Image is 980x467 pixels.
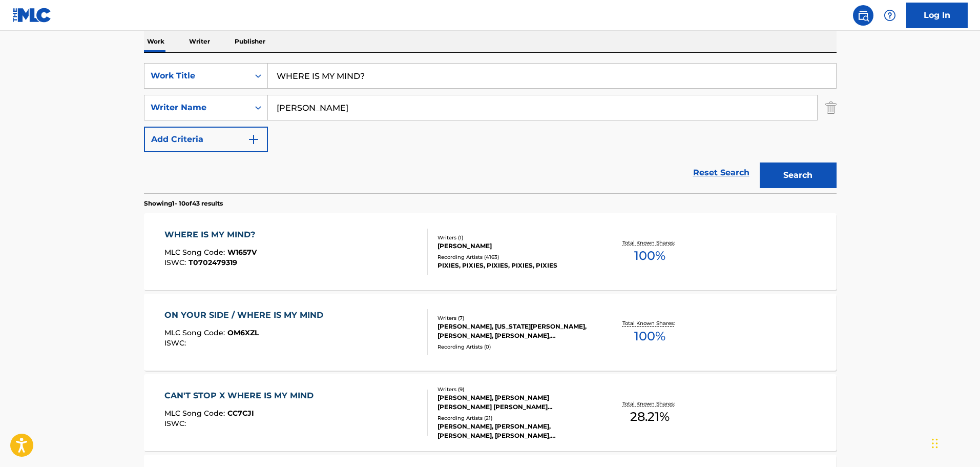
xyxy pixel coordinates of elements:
[760,163,837,188] button: Search
[622,400,677,408] p: Total Known Shares:
[144,199,223,208] p: Showing 1 - 10 of 43 results
[144,374,837,451] a: CAN'T STOP X WHERE IS MY MINDMLC Song Code:CC7CJIISWC:Writers (9)[PERSON_NAME], [PERSON_NAME] [PE...
[622,239,677,247] p: Total Known Shares:
[688,161,755,184] a: Reset Search
[164,390,319,402] div: CAN'T STOP X WHERE IS MY MIND
[164,248,227,257] span: MLC Song Code :
[164,328,227,337] span: MLC Song Code :
[247,133,260,146] img: 9d2ae6d4665cec9f34b9.svg
[437,393,592,412] div: [PERSON_NAME], [PERSON_NAME] [PERSON_NAME] [PERSON_NAME] [PERSON_NAME], [PERSON_NAME], [PERSON_NA...
[437,414,592,422] div: Recording Artists ( 21 )
[437,385,592,393] div: Writers ( 9 )
[164,309,328,321] div: ON YOUR SIDE / WHERE IS MY MIND
[232,31,268,52] p: Publisher
[634,247,665,265] span: 100 %
[884,9,896,22] img: help
[630,408,670,426] span: 28.21 %
[437,241,592,251] div: [PERSON_NAME]
[437,253,592,261] div: Recording Artists ( 4163 )
[144,31,168,52] p: Work
[164,338,189,348] span: ISWC :
[437,261,592,270] div: PIXIES, PIXIES, PIXIES, PIXIES, PIXIES
[164,229,260,241] div: WHERE IS MY MIND?
[906,3,968,28] a: Log In
[437,314,592,322] div: Writers ( 7 )
[151,70,243,82] div: Work Title
[825,95,837,120] img: Delete Criterion
[880,5,900,26] div: Help
[189,258,237,267] span: T0702479319
[227,248,257,257] span: W1657V
[144,213,837,290] a: WHERE IS MY MIND?MLC Song Code:W1657VISWC:T0702479319Writers (1)[PERSON_NAME]Recording Artists (4...
[437,322,592,340] div: [PERSON_NAME], [US_STATE][PERSON_NAME], [PERSON_NAME], [PERSON_NAME], [PERSON_NAME], [PERSON_NAME...
[186,31,213,52] p: Writer
[227,409,254,418] span: CC7CJI
[151,101,243,114] div: Writer Name
[144,127,268,152] button: Add Criteria
[622,319,677,327] p: Total Known Shares:
[932,428,938,459] div: Drag
[144,63,837,193] form: Search Form
[929,418,980,467] iframe: Chat Widget
[164,258,189,267] span: ISWC :
[857,9,869,22] img: search
[164,409,227,418] span: MLC Song Code :
[437,234,592,241] div: Writers ( 1 )
[634,327,665,346] span: 100 %
[12,8,52,23] img: MLC Logo
[227,328,259,337] span: OM6XZL
[164,419,189,428] span: ISWC :
[437,343,592,351] div: Recording Artists ( 0 )
[853,5,873,26] a: Public Search
[144,294,837,371] a: ON YOUR SIDE / WHERE IS MY MINDMLC Song Code:OM6XZLISWC:Writers (7)[PERSON_NAME], [US_STATE][PERS...
[437,422,592,440] div: [PERSON_NAME], [PERSON_NAME], [PERSON_NAME], [PERSON_NAME], [PERSON_NAME]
